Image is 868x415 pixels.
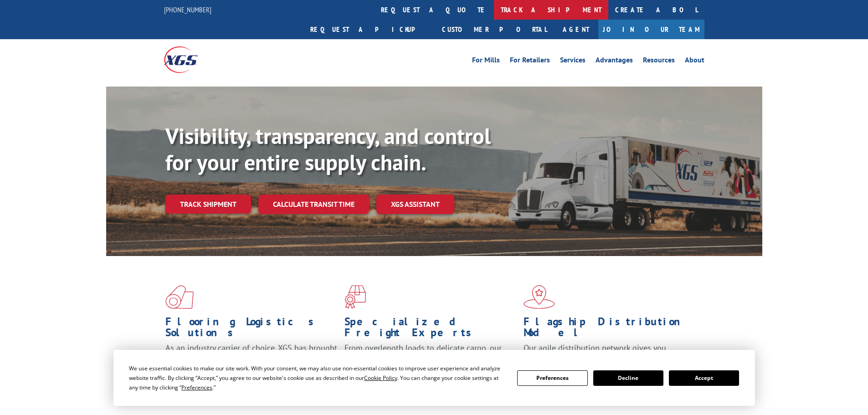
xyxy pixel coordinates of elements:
a: About [685,56,704,67]
a: XGS ASSISTANT [376,195,454,214]
a: [PHONE_NUMBER] [164,5,211,14]
a: Agent [554,20,598,39]
div: Cookie Consent Prompt [113,350,755,406]
span: Cookie Policy [364,374,397,382]
h1: Flagship Distribution Model [524,316,696,343]
span: Our agile distribution network gives you nationwide inventory management on demand. [524,343,691,364]
button: Preferences [517,370,587,386]
button: Decline [593,370,663,386]
a: For Mills [472,56,500,67]
span: Preferences [181,384,212,391]
a: Request a pickup [303,20,435,39]
h1: Specialized Freight Experts [344,316,517,343]
span: As an industry carrier of choice, XGS has brought innovation and dedication to flooring logistics... [165,343,337,375]
a: Calculate transit time [258,195,369,214]
a: Track shipment [165,195,251,214]
b: Visibility, transparency, and control for your entire supply chain. [165,122,491,176]
a: Join Our Team [598,20,704,39]
button: Accept [669,370,739,386]
a: Resources [643,56,675,67]
div: We use essential cookies to make our site work. With your consent, we may also use non-essential ... [129,364,506,392]
a: Advantages [596,56,633,67]
a: Services [560,56,586,67]
a: Customer Portal [435,20,554,39]
a: For Retailers [510,56,550,67]
img: xgs-icon-focused-on-flooring-red [344,285,366,309]
h1: Flooring Logistics Solutions [165,316,338,343]
img: xgs-icon-flagship-distribution-model-red [524,285,555,309]
p: From overlength loads to delicate cargo, our experienced staff knows the best way to move your fr... [344,343,517,383]
img: xgs-icon-total-supply-chain-intelligence-red [165,285,194,309]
